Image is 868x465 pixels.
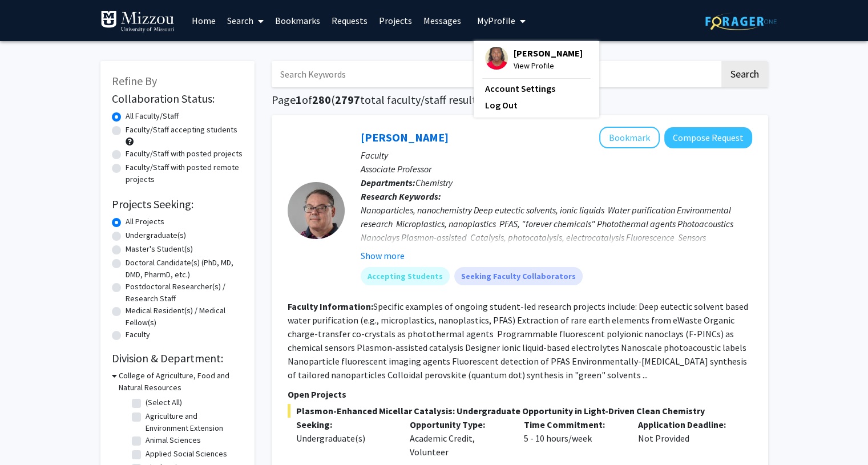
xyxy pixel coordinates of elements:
iframe: Chat [9,414,49,456]
fg-read-more: Specific examples of ongoing student-led research projects include: Deep eutectic solvent based w... [288,301,748,381]
label: Doctoral Candidate(s) (PhD, MD, DMD, PharmD, etc.) [126,257,243,281]
p: Open Projects [288,387,752,401]
span: Plasmon-Enhanced Micellar Catalysis: Undergraduate Opportunity in Light-Driven Clean Chemistry [288,404,752,418]
p: Associate Professor [361,162,752,176]
img: Profile Picture [485,47,508,70]
label: Applied Social Sciences [146,448,227,460]
label: All Faculty/Staff [126,110,179,122]
label: Faculty/Staff with posted remote projects [126,161,243,185]
label: Postdoctoral Researcher(s) / Research Staff [126,281,243,305]
h2: Division & Department: [112,351,243,365]
button: Add Gary Baker to Bookmarks [599,127,660,148]
div: 5 - 10 hours/week [515,418,629,459]
input: Search Keywords [272,61,720,87]
span: My Profile [477,15,515,26]
div: Not Provided [629,418,744,459]
p: Seeking: [296,418,393,431]
label: Faculty/Staff accepting students [126,124,237,136]
span: 280 [312,92,331,107]
b: Departments: [361,177,415,188]
b: Research Keywords: [361,191,441,202]
b: Faculty Information: [288,301,373,312]
span: Refine By [112,74,157,88]
div: Undergraduate(s) [296,431,393,445]
label: Medical Resident(s) / Medical Fellow(s) [126,305,243,329]
label: (Select All) [146,397,182,409]
button: Show more [361,249,405,262]
label: Faculty/Staff with posted projects [126,148,243,160]
span: 2797 [335,92,360,107]
mat-chip: Seeking Faculty Collaborators [454,267,583,285]
span: [PERSON_NAME] [514,47,583,59]
button: Search [721,61,768,87]
h2: Collaboration Status: [112,92,243,106]
label: Undergraduate(s) [126,229,186,241]
img: ForagerOne Logo [705,13,777,30]
div: Nanoparticles, nanochemistry Deep eutectic solvents, ionic liquids Water purification Environment... [361,203,752,258]
a: Home [186,1,221,41]
div: Profile Picture[PERSON_NAME]View Profile [485,47,583,72]
p: Faculty [361,148,752,162]
h3: College of Agriculture, Food and Natural Resources [119,370,243,394]
a: Messages [418,1,467,41]
label: Agriculture and Environment Extension [146,410,240,434]
mat-chip: Accepting Students [361,267,450,285]
p: Opportunity Type: [410,418,507,431]
a: Bookmarks [269,1,326,41]
p: Application Deadline: [638,418,735,431]
a: Account Settings [485,82,588,95]
img: University of Missouri Logo [100,10,175,33]
a: [PERSON_NAME] [361,130,449,144]
h2: Projects Seeking: [112,197,243,211]
label: All Projects [126,216,164,228]
label: Animal Sciences [146,434,201,446]
label: Master's Student(s) [126,243,193,255]
label: Faculty [126,329,150,341]
p: Time Commitment: [524,418,621,431]
div: Academic Credit, Volunteer [401,418,515,459]
button: Compose Request to Gary Baker [664,127,752,148]
a: Log Out [485,98,588,112]
span: 1 [296,92,302,107]
a: Requests [326,1,373,41]
span: View Profile [514,59,583,72]
h1: Page of ( total faculty/staff results) [272,93,768,107]
a: Projects [373,1,418,41]
span: Chemistry [415,177,453,188]
a: Search [221,1,269,41]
